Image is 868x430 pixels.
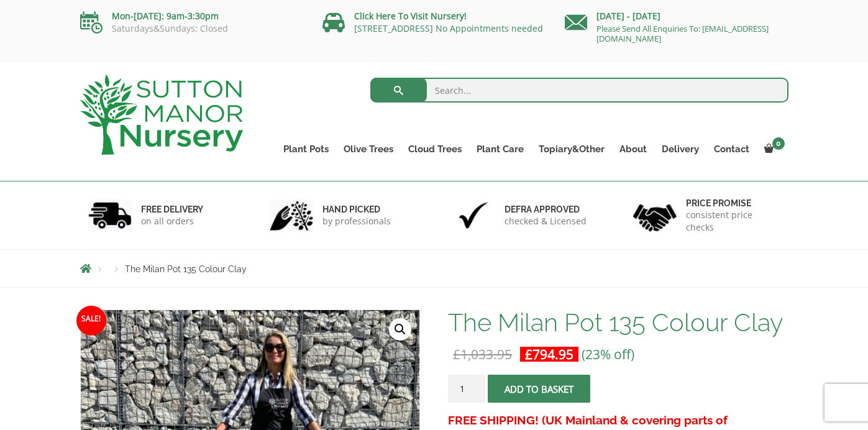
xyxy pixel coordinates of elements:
input: Product quantity [448,375,485,403]
bdi: 1,033.95 [453,345,512,363]
span: The Milan Pot 135 Colour Clay [125,264,247,274]
a: View full-screen image gallery [389,318,411,341]
bdi: 794.95 [525,345,573,363]
span: £ [453,345,460,363]
a: Please Send All Enquiries To: [EMAIL_ADDRESS][DOMAIN_NAME] [596,23,769,44]
input: Search... [370,78,788,103]
a: Olive Trees [336,140,401,158]
h6: Price promise [686,198,780,209]
a: Plant Pots [276,140,336,158]
a: Contact [706,140,757,158]
h1: The Milan Pot 135 Colour Clay [448,309,788,336]
img: 2.jpg [270,199,313,231]
h6: Defra approved [505,204,587,215]
a: Click Here To Visit Nursery! [354,10,467,22]
img: 3.jpg [452,199,495,231]
a: Topiary&Other [531,140,612,158]
p: on all orders [141,215,203,227]
nav: Breadcrumbs [80,263,788,273]
p: Mon-[DATE]: 9am-3:30pm [80,9,304,24]
a: Delivery [654,140,706,158]
button: Add to basket [488,375,590,403]
span: (23% off) [582,345,634,363]
p: consistent price checks [686,209,780,234]
a: About [612,140,654,158]
p: [DATE] - [DATE] [565,9,788,24]
p: by professionals [322,215,391,227]
a: Cloud Trees [401,140,469,158]
span: 0 [772,137,785,150]
p: checked & Licensed [505,215,587,227]
p: Saturdays&Sundays: Closed [80,24,304,34]
span: Sale! [76,306,106,336]
img: logo [80,75,243,155]
h6: hand picked [322,204,391,215]
h6: FREE DELIVERY [141,204,203,215]
span: £ [525,345,532,363]
a: Plant Care [469,140,531,158]
a: 0 [757,140,788,158]
a: [STREET_ADDRESS] No Appointments needed [354,22,543,34]
img: 4.jpg [633,196,677,234]
img: 1.jpg [88,199,132,231]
